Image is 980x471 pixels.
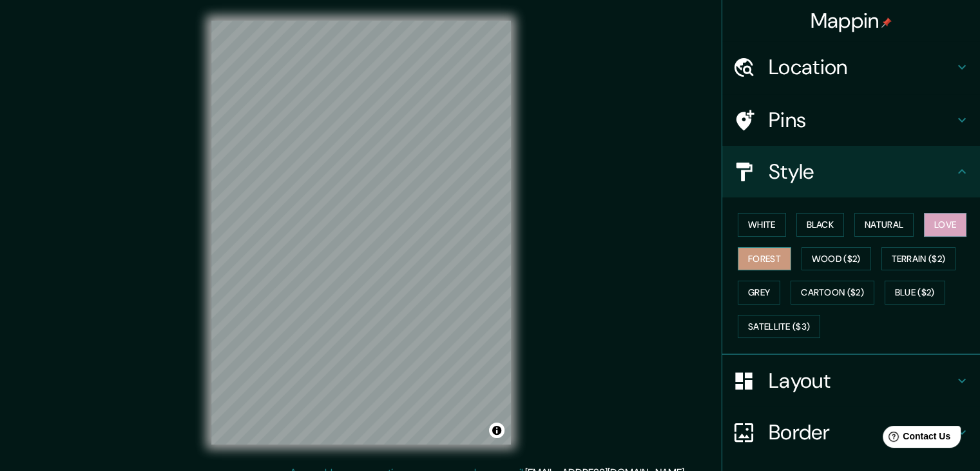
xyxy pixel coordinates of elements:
[738,281,780,305] button: Grey
[881,247,956,271] button: Terrain ($2)
[722,146,980,197] div: Style
[791,281,874,305] button: Cartoon ($2)
[924,213,966,237] button: Love
[738,213,786,237] button: White
[802,247,871,271] button: Wood ($2)
[854,213,914,237] button: Natural
[722,406,980,458] div: Border
[796,213,845,237] button: Black
[211,21,511,445] canvas: Map
[881,17,892,28] img: pin-icon.png
[769,54,954,80] h4: Location
[722,355,980,406] div: Layout
[722,94,980,146] div: Pins
[769,159,954,185] h4: Style
[738,247,791,271] button: Forest
[489,423,504,438] button: Toggle attribution
[722,41,980,93] div: Location
[769,419,954,445] h4: Border
[769,107,954,133] h4: Pins
[885,281,945,305] button: Blue ($2)
[865,421,966,457] iframe: Help widget launcher
[769,368,954,394] h4: Layout
[738,315,820,339] button: Satellite ($3)
[811,8,892,34] h4: Mappin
